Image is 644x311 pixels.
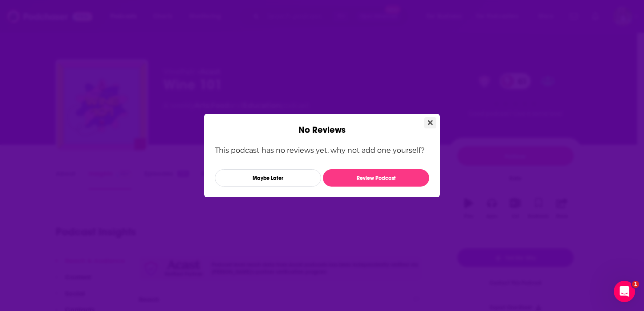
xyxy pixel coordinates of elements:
[323,169,429,187] button: Review Podcast
[215,169,321,187] button: Maybe Later
[215,146,429,155] p: This podcast has no reviews yet, why not add one yourself?
[204,114,440,136] div: No Reviews
[424,117,436,128] button: Close
[614,281,635,302] iframe: Intercom live chat
[632,281,639,288] span: 1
